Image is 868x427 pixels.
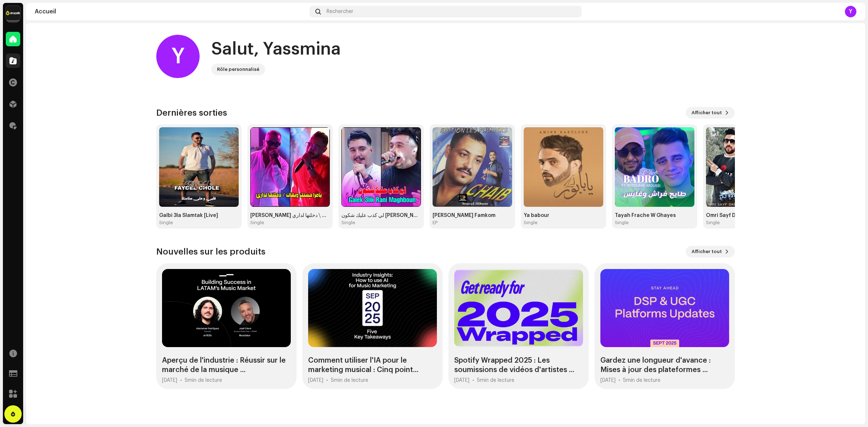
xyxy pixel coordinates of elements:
div: 5 [623,377,660,383]
span: min de lecture [334,378,368,383]
img: 286b6348-ba6d-4667-b3f5-6e051897b556 [159,127,239,207]
div: Gardez une longueur d'avance : Mises à jour des plateformes ... [600,356,729,375]
img: 853a34a8-4376-4a76-a542-c2758e053027 [615,127,694,207]
div: Rôle personnalisé [217,65,259,74]
div: [DATE] [162,377,177,383]
div: 5 [331,377,368,383]
button: Afficher tout [686,107,735,119]
div: Single [159,220,173,226]
div: EP [433,220,438,226]
div: Single [341,220,355,226]
span: Rechercher [327,9,353,14]
div: Comment utiliser l'IA pour le marketing musical : Cinq point... [308,356,437,375]
div: Omri Sayf Dkhal [706,213,786,218]
div: Aperçu de l'industrie : Réussir sur le marché de la musique ... [162,356,291,375]
h3: Nouvelles sur les produits [156,246,265,257]
span: min de lecture [626,378,660,383]
img: c1d59f67-ac04-47e7-99c9-40939d75a28e [524,127,603,207]
span: Afficher tout [692,106,722,120]
span: min de lecture [188,378,222,383]
img: b9fab781-9fdd-4457-9451-737cd2eaa396 [250,127,330,207]
span: min de lecture [480,378,514,383]
h3: Dernières sorties [156,107,227,119]
div: Open Intercom Messenger [4,405,22,423]
div: • [180,377,182,383]
div: Ya babour [524,213,603,218]
div: [DATE] [454,377,469,383]
div: • [472,377,474,383]
div: [DATE] [308,377,323,383]
img: e9327f91-4221-4108-906c-db035a3503a5 [433,127,512,207]
span: Afficher tout [692,244,722,259]
div: Single [524,220,537,226]
div: 5 [185,377,222,383]
div: Y [845,6,856,17]
div: Single [250,220,264,226]
div: Accueil [35,9,307,14]
div: Salut, Yassmina [211,38,341,61]
div: Spotify Wrapped 2025 : Les soumissions de vidéos d'artistes ... [454,356,583,375]
div: لي كذب عليك شكون [PERSON_NAME] 3lik [PERSON_NAME] [341,213,421,218]
div: Single [615,220,629,226]
div: • [326,377,328,383]
div: Tayah Frache W Ghayes [615,213,694,218]
div: Y [156,35,200,78]
div: [PERSON_NAME] وبهاك ⧸ دخلتها لداري [250,213,330,218]
img: 80279770-a956-40db-be82-3faa4477c8b8 [706,127,786,207]
div: Single [706,220,720,226]
div: [DATE] [600,377,616,383]
div: • [618,377,620,383]
div: [PERSON_NAME] Famkom [433,213,512,218]
img: 093cfdf0-c121-4c69-bdab-2ca1e16a6dbc [341,127,421,207]
div: 5 [477,377,514,383]
img: 6b198820-6d9f-4d8e-bd7e-78ab9e57ca24 [6,6,20,20]
button: Afficher tout [686,246,735,257]
div: Galbi 3la Slamtak [Live] [159,213,239,218]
